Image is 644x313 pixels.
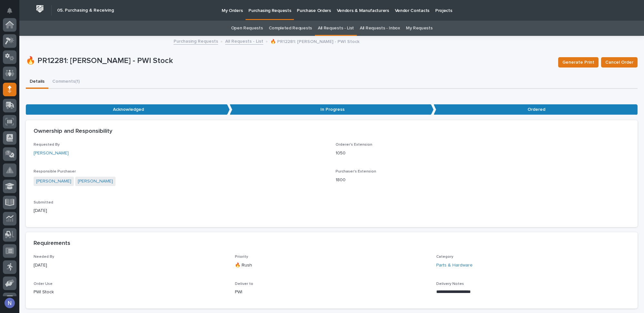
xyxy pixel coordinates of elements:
button: users-avatar [3,296,16,310]
p: 🔥 PR12281: [PERSON_NAME] - PWI Stock [26,56,553,66]
span: Orderer's Extension [336,143,372,147]
button: Details [26,75,48,89]
a: My Requests [406,21,433,36]
button: Cancel Order [601,57,638,68]
p: 🔥 Rush [235,262,428,269]
button: Comments (1) [48,75,84,89]
img: Workspace Logo [34,3,46,15]
span: Category [436,255,453,259]
a: [PERSON_NAME] [34,150,69,157]
a: Open Requests [231,21,263,36]
p: In Progress [230,104,434,115]
a: Parts & Hardware [436,262,473,269]
p: PWI Stock [34,289,227,296]
p: Ordered [434,104,638,115]
span: Cancel Order [605,58,633,66]
p: 🔥 PR12281: [PERSON_NAME] - PWI Stock [270,37,359,45]
a: [PERSON_NAME] [36,178,71,185]
span: Responsible Purchaser [34,170,76,173]
span: Order Use [34,282,53,286]
a: All Requests - List [225,37,263,45]
span: Requested By [34,143,60,147]
span: Submitted [34,201,53,204]
span: Generate Print [562,58,594,66]
span: Purchaser's Extension [336,170,376,173]
p: 1050 [336,150,630,157]
h2: Ownership and Responsibility [34,128,112,135]
span: Needed By [34,255,54,259]
p: [DATE] [34,207,328,214]
a: Purchasing Requests [174,37,218,45]
p: [DATE] [34,262,227,269]
p: Acknowledged [26,104,230,115]
span: Priority [235,255,248,259]
p: 1800 [336,177,630,183]
button: Generate Print [558,57,599,68]
h2: 05. Purchasing & Receiving [57,8,114,13]
a: Completed Requests [269,21,312,36]
a: [PERSON_NAME] [78,178,113,185]
button: Notifications [3,4,16,17]
span: Deliver to [235,282,253,286]
div: Notifications [8,8,16,18]
h2: Requirements [34,240,70,247]
a: All Requests - Inbox [360,21,400,36]
p: PWI [235,289,428,296]
a: All Requests - List [318,21,354,36]
span: Delivery Notes [436,282,464,286]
